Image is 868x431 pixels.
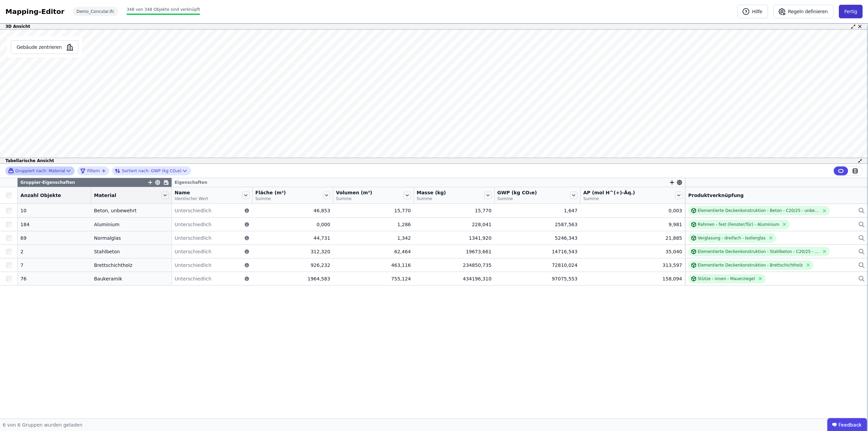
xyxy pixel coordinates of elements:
[255,196,286,201] span: Summe
[255,189,286,196] span: Fläche (m²)
[20,262,88,269] div: 7
[336,196,372,201] span: Summe
[698,222,780,227] div: Rahmen - fest (Fenster/Tür) - Aluminium
[8,168,65,174] div: Material
[115,167,181,175] div: GWP (kg CO₂e)
[175,207,212,214] span: Unterschiedlich
[497,221,578,228] div: 2587,563
[839,5,863,18] button: Fertig
[20,221,88,228] div: 184
[583,221,682,228] div: 9,981
[497,207,578,214] div: 1,647
[417,235,492,241] div: 1341,920
[336,248,411,255] div: 62,464
[336,262,411,269] div: 463,116
[497,235,578,241] div: 5246,343
[20,248,88,255] div: 2
[94,235,169,241] div: Normalglas
[497,248,578,255] div: 14716,543
[20,275,88,282] div: 76
[417,262,492,269] div: 234850,735
[417,196,446,201] span: Summe
[417,207,492,214] div: 15,770
[94,275,169,282] div: Baukeramik
[255,221,330,228] div: 0,000
[417,248,492,255] div: 19673,661
[122,168,150,174] span: Sortiert nach:
[5,158,54,163] span: Tabellarische Ansicht
[255,275,330,282] div: 1964,583
[80,167,106,175] button: filter_by
[87,168,100,174] span: Filtern
[94,207,169,214] div: Beton, unbewehrt
[20,207,88,214] div: 10
[5,7,64,16] div: Mapping-Editor
[583,275,682,282] div: 158,094
[94,262,169,269] div: Brettschichtholz
[417,189,446,196] span: Masse (kg)
[11,40,78,54] button: Gebäude zentrieren
[417,275,492,282] div: 434196,310
[336,189,372,196] span: Volumen (m³)
[175,235,212,241] span: Unterschiedlich
[583,189,635,196] span: AP (mol H^(+)-Äq.)
[175,196,208,201] span: Identischer Wert
[417,221,492,228] div: 228,041
[20,235,88,241] div: 69
[497,262,578,269] div: 72810,024
[737,5,768,18] button: Hilfe
[773,5,833,18] button: Regeln definieren
[175,262,212,269] span: Unterschiedlich
[698,208,819,213] div: Elementierte Deckenkonstruktion - Beton - C20/25 - unbewehrt
[94,221,169,228] div: Aluminium
[583,196,635,201] span: Summe
[698,276,755,281] div: Stütze - innen - Mauerziegel
[698,235,766,241] div: Verglasung - dreifach - Isolierglas
[20,180,75,185] span: Gruppier-Eigenschaften
[336,235,411,241] div: 1,342
[497,275,578,282] div: 97075,553
[336,275,411,282] div: 755,124
[255,248,330,255] div: 312,320
[583,248,682,255] div: 35,040
[583,235,682,241] div: 21,885
[20,192,61,199] span: Anzahl Objekte
[175,221,212,228] span: Unterschiedlich
[94,192,116,199] span: Material
[175,275,212,282] span: Unterschiedlich
[255,207,330,214] div: 46,853
[698,262,803,268] div: Elementierte Deckenkonstruktion - Brettschichtholz
[5,24,30,29] span: 3D Ansicht
[94,248,169,255] div: Stahlbeton
[255,235,330,241] div: 44,731
[126,7,200,12] span: 348 von 348 Objekte sind verknüpft
[73,7,119,16] div: Demo_Concular.ifc
[336,221,411,228] div: 1,286
[175,189,208,196] span: Name
[336,207,411,214] div: 15,770
[175,248,212,255] span: Unterschiedlich
[255,262,330,269] div: 926,232
[583,207,682,214] div: 0,003
[175,180,207,185] span: Eigenschaften
[583,262,682,269] div: 313,597
[698,249,819,254] div: Elementierte Deckenkonstruktion - Stahlbeton - C20/25 - 4%
[497,189,537,196] span: GWP (kg CO₂e)
[15,168,47,174] span: Gruppiert nach:
[688,192,865,199] div: Produktverknüpfung
[497,196,537,201] span: Summe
